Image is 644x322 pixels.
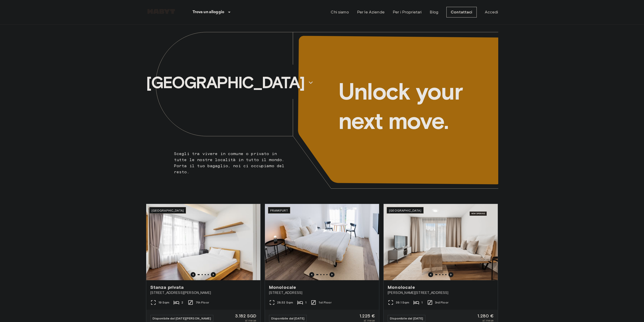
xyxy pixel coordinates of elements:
[309,272,314,277] button: Previous image
[277,300,293,305] span: 28.52 Sqm
[191,272,196,277] button: Previous image
[196,300,209,305] span: 7th Floor
[477,314,494,318] span: 1.280 €
[389,209,421,212] span: [GEOGRAPHIC_DATA]
[329,272,335,277] button: Previous image
[485,9,498,15] a: Accedi
[319,300,331,305] span: 1st Floor
[357,9,385,15] a: Per le Aziende
[430,9,438,15] a: Blog
[390,316,423,320] span: Disponibile dal [DATE]
[235,314,256,318] span: 3.182 SGD
[331,9,349,15] a: Chi siamo
[338,77,490,136] p: Unlock your next move.
[446,7,477,17] a: Contattaci
[146,72,304,93] p: [GEOGRAPHIC_DATA]
[150,284,184,290] span: Stanza privata
[146,204,260,280] img: Marketing picture of unit SG-01-003-012-01
[435,300,448,305] span: 3rd Floor
[388,290,494,295] span: [PERSON_NAME][STREET_ADDRESS]
[384,204,498,280] img: Marketing picture of unit DE-01-492-301-001
[158,300,170,305] span: 19 Sqm
[153,316,211,320] span: Disponibile dal [DATE][PERSON_NAME]
[396,300,409,305] span: 39.1 Sqm
[144,71,316,94] button: [GEOGRAPHIC_DATA]
[181,300,183,305] span: 2
[421,300,423,305] span: 1
[271,316,304,320] span: Disponibile dal [DATE]
[428,272,433,277] button: Previous image
[150,290,256,295] span: [STREET_ADDRESS][PERSON_NAME]
[211,272,216,277] button: Previous image
[265,204,379,280] img: Marketing picture of unit DE-04-001-012-01H
[270,209,288,212] span: Frankfurt
[146,9,176,14] img: Habyt
[388,284,415,290] span: Monolocale
[393,9,422,15] a: Per i Proprietari
[360,314,375,318] span: 1.225 €
[305,300,306,305] span: 1
[269,284,296,290] span: Monolocale
[174,151,290,175] p: Scegli tra vivere in comune o privato in tutte le nostre località in tutto il mondo. Porta il tuo...
[269,290,375,295] span: [STREET_ADDRESS]
[448,272,453,277] button: Previous image
[152,209,184,212] span: [GEOGRAPHIC_DATA]
[193,9,224,15] p: Trova un alloggio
